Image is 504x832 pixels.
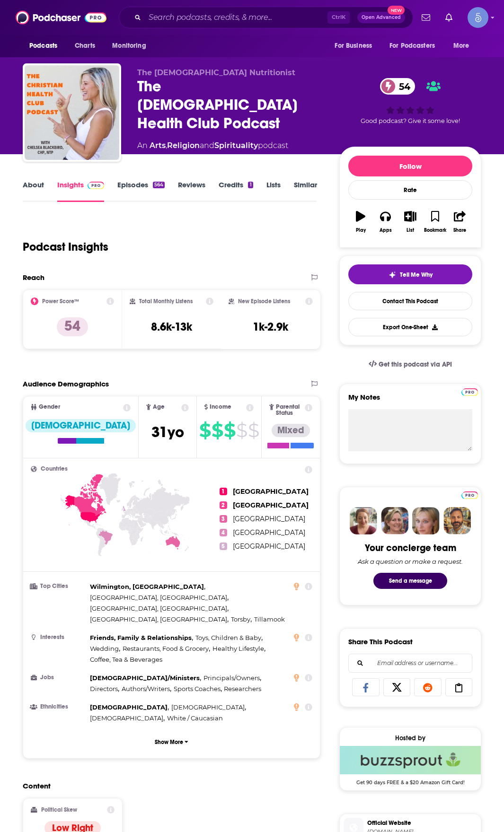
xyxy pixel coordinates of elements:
[350,507,377,534] img: Sydney Profile
[57,180,104,202] a: InsightsPodchaser Pro
[348,393,472,409] label: My Notes
[340,746,481,785] a: Buzzsprout Deal: Get 90 days FREE & a $20 Amazon Gift Card!
[119,7,413,28] div: Search podcasts, credits, & more...
[16,9,106,26] img: Podchaser - Follow, Share and Rate Podcasts
[361,353,460,376] a: Get this podcast via API
[200,141,214,150] span: and
[328,37,384,55] button: open menu
[153,404,165,410] span: Age
[90,632,193,643] span: ,
[23,180,44,202] a: About
[167,141,200,150] a: Religion
[253,320,288,334] h3: 1k-2.9k
[339,68,481,134] div: 54Good podcast? Give it some love!
[90,594,227,601] span: [GEOGRAPHIC_DATA], [GEOGRAPHIC_DATA]
[461,387,478,396] a: Pro website
[90,702,169,713] span: ,
[90,685,118,692] span: Directors
[23,379,109,388] h2: Audience Demographics
[373,205,398,239] button: Apps
[174,685,221,692] span: Sports Coaches
[220,529,227,536] span: 4
[174,683,222,694] span: ,
[23,37,70,55] button: open menu
[153,182,165,188] div: 564
[137,140,288,151] div: An podcast
[379,360,452,368] span: Get this podcast via API
[233,528,305,537] span: [GEOGRAPHIC_DATA]
[224,423,235,438] span: $
[90,703,168,711] span: [DEMOGRAPHIC_DATA]
[220,501,227,509] span: 2
[380,228,392,233] div: Apps
[41,806,77,813] h2: Political Skew
[398,205,423,239] button: List
[210,404,231,410] span: Income
[231,614,252,625] span: ,
[461,388,478,396] img: Podchaser Pro
[90,674,200,682] span: [DEMOGRAPHIC_DATA]/Ministers
[407,228,414,233] div: List
[335,39,372,53] span: For Business
[137,68,295,77] span: The [DEMOGRAPHIC_DATA] Nutritionist
[348,654,472,673] div: Search followers
[39,404,60,410] span: Gender
[352,678,380,696] a: Share on Facebook
[448,205,472,239] button: Share
[412,507,440,534] img: Jules Profile
[461,491,478,499] img: Podchaser Pro
[233,515,305,523] span: [GEOGRAPHIC_DATA]
[150,141,166,150] a: Arts
[348,180,472,200] div: Rate
[57,317,88,336] p: 54
[31,704,86,710] h3: Ethnicities
[272,424,310,437] div: Mixed
[389,271,396,279] img: tell me why sparkle
[447,37,481,55] button: open menu
[203,673,261,683] span: ,
[199,423,211,438] span: $
[348,156,472,176] button: Follow
[90,683,119,694] span: ,
[220,488,227,495] span: 1
[294,180,317,202] a: Similar
[212,643,265,654] span: ,
[203,674,260,682] span: Principals/Owners
[357,12,405,23] button: Open AdvancedNew
[31,733,312,751] button: Show More
[122,685,170,692] span: Authors/Writers
[219,180,253,202] a: Credits1
[461,490,478,499] a: Pro website
[238,298,290,305] h2: New Episode Listens
[90,673,201,683] span: ,
[254,615,285,623] span: Tillamook
[327,11,350,24] span: Ctrl K
[90,583,204,590] span: Wilmington, [GEOGRAPHIC_DATA]
[423,205,447,239] button: Bookmark
[195,634,261,641] span: Toys, Children & Baby
[468,7,488,28] span: Logged in as Spiral5-G1
[348,264,472,284] button: tell me why sparkleTell Me Why
[358,558,463,565] div: Ask a question or make a request.
[468,7,488,28] button: Show profile menu
[418,9,434,26] a: Show notifications dropdown
[90,581,205,592] span: ,
[151,320,192,334] h3: 8.6k-13k
[31,634,86,640] h3: Interests
[340,774,481,786] span: Get 90 days FREE & a $20 Amazon Gift Card!
[123,643,210,654] span: ,
[42,298,79,305] h2: Power Score™
[445,678,473,696] a: Copy Link
[122,683,171,694] span: ,
[123,645,209,652] span: Restaurants, Food & Grocery
[233,542,305,551] span: [GEOGRAPHIC_DATA]
[212,645,264,652] span: Healthy Lifestyle
[167,714,223,722] span: White / Caucasian
[424,228,446,233] div: Bookmark
[443,507,471,534] img: Jon Profile
[373,573,447,589] button: Send a message
[117,180,165,202] a: Episodes564
[90,645,119,652] span: Wedding
[214,141,258,150] a: Spirituality
[224,685,261,692] span: Researchers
